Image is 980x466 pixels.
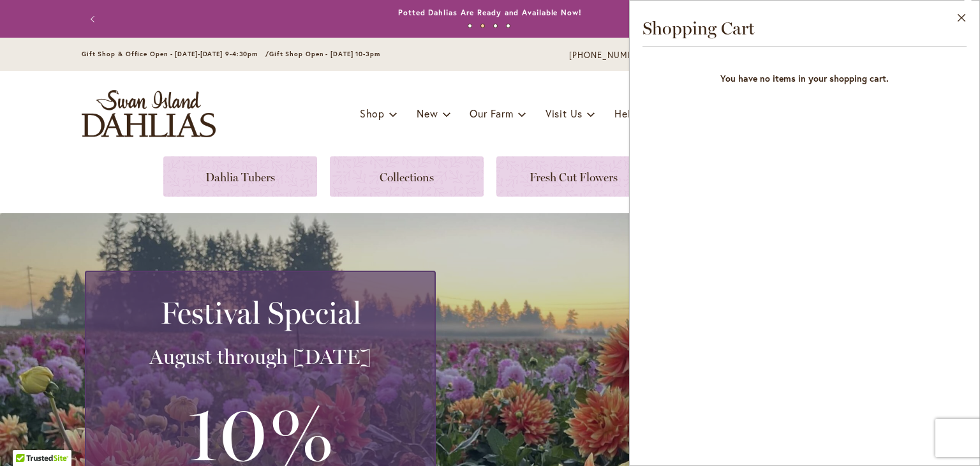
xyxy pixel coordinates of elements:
strong: You have no items in your shopping cart. [642,53,967,98]
span: Help Center [614,107,672,120]
h3: August through [DATE] [101,344,419,370]
span: Our Farm [470,107,513,120]
span: Gift Shop & Office Open - [DATE]-[DATE] 9-4:30pm / [82,50,269,58]
h2: Festival Special [101,295,419,331]
span: Shop [360,107,385,120]
a: Potted Dahlias Are Ready and Available Now! [398,8,582,17]
span: Shopping Cart [642,17,755,39]
span: Visit Us [546,107,583,120]
button: Previous [82,6,107,32]
a: [PHONE_NUMBER] [569,49,646,62]
button: 2 of 4 [480,24,485,28]
a: store logo [82,90,216,137]
span: New [417,107,438,120]
button: 4 of 4 [506,24,510,28]
button: 3 of 4 [493,24,498,28]
button: 1 of 4 [468,24,472,28]
span: Gift Shop Open - [DATE] 10-3pm [269,50,380,58]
